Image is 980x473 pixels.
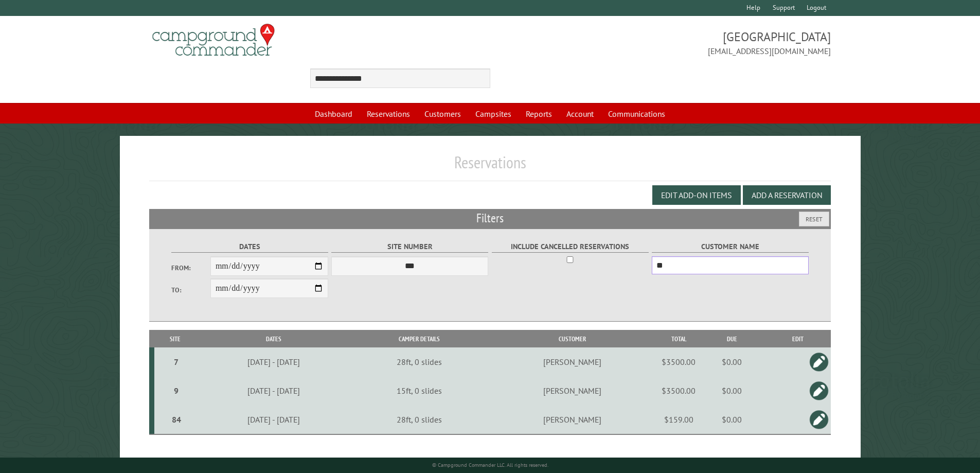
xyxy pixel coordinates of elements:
a: Customers [418,104,467,124]
a: Campsites [469,104,518,124]
a: Account [560,104,600,124]
th: Camper Details [351,330,487,348]
td: $159.00 [658,405,699,434]
td: $0.00 [699,347,764,376]
td: [PERSON_NAME] [487,405,658,434]
th: Due [699,330,764,348]
td: $3500.00 [658,347,699,376]
td: $3500.00 [658,376,699,405]
h1: Reservations [149,152,831,181]
div: 9 [158,386,194,396]
th: Site [154,330,196,348]
td: [PERSON_NAME] [487,347,658,376]
th: Dates [196,330,351,348]
td: $0.00 [699,405,764,434]
img: Campground Commander [149,20,278,60]
a: Communications [602,104,671,124]
span: [GEOGRAPHIC_DATA] [EMAIL_ADDRESS][DOMAIN_NAME] [490,28,831,57]
th: Customer [487,330,658,348]
a: Reservations [361,104,416,124]
label: From: [171,263,210,273]
td: 15ft, 0 slides [351,376,487,405]
label: To: [171,285,210,295]
td: 28ft, 0 slides [351,347,487,376]
div: [DATE] - [DATE] [198,357,350,367]
th: Edit [764,330,831,348]
button: Reset [799,212,829,226]
div: 7 [158,357,194,367]
a: Dashboard [309,104,359,124]
label: Dates [171,241,328,253]
small: © Campground Commander LLC. All rights reserved. [432,462,548,468]
button: Add a Reservation [743,185,831,205]
div: [DATE] - [DATE] [198,414,350,425]
div: 84 [158,414,194,425]
td: 28ft, 0 slides [351,405,487,434]
td: [PERSON_NAME] [487,376,658,405]
label: Customer Name [652,241,809,253]
th: Total [658,330,699,348]
h2: Filters [149,209,831,229]
label: Include Cancelled Reservations [492,241,649,253]
a: Reports [520,104,558,124]
button: Edit Add-on Items [652,185,741,205]
td: $0.00 [699,376,764,405]
div: [DATE] - [DATE] [198,386,350,396]
label: Site Number [331,241,488,253]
